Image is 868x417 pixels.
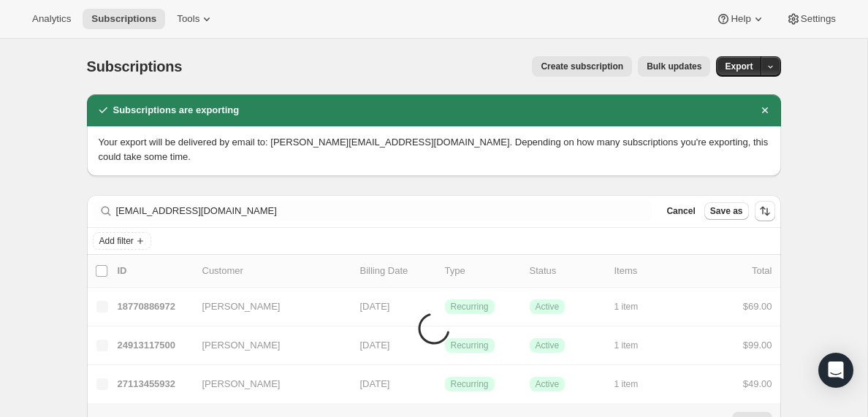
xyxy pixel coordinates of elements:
[113,103,240,118] h2: Subscriptions are exporting
[32,13,71,25] span: Analytics
[168,9,223,29] button: Tools
[666,205,695,217] span: Cancel
[801,13,836,25] span: Settings
[660,202,701,220] button: Cancel
[23,9,80,29] button: Analytics
[99,137,769,162] span: Your export will be delivered by email to: [PERSON_NAME][EMAIL_ADDRESS][DOMAIN_NAME]. Depending o...
[99,235,134,247] span: Add filter
[731,13,750,25] span: Help
[177,13,199,25] span: Tools
[716,56,761,77] button: Export
[83,9,165,29] button: Subscriptions
[710,205,743,217] span: Save as
[777,9,845,29] button: Settings
[647,61,701,72] span: Bulk updates
[91,13,156,25] span: Subscriptions
[707,9,774,29] button: Help
[704,202,749,220] button: Save as
[532,56,632,77] button: Create subscription
[87,58,183,74] span: Subscriptions
[116,201,652,221] input: Filter subscribers
[725,61,753,72] span: Export
[755,201,775,221] button: Sort the results
[755,100,775,120] button: Dismiss notification
[638,56,710,77] button: Bulk updates
[93,232,151,250] button: Add filter
[818,353,853,388] div: Open Intercom Messenger
[541,61,623,72] span: Create subscription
